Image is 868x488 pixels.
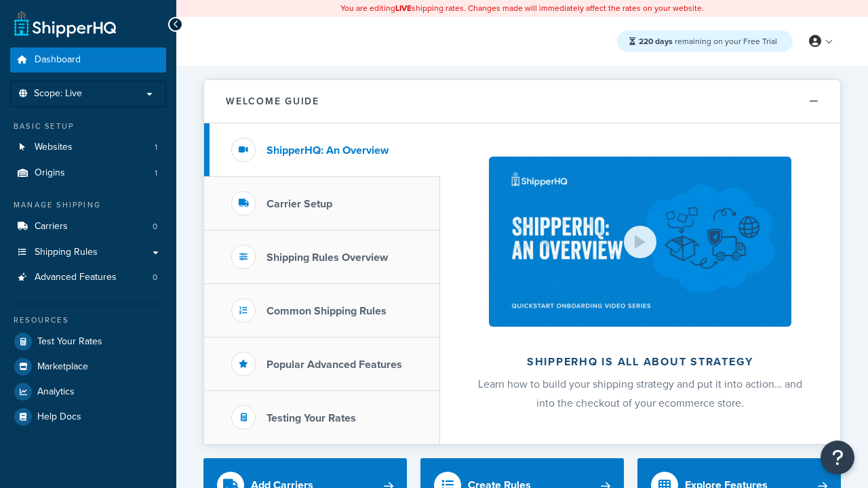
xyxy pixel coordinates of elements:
[478,376,802,411] span: Learn how to build your shipping strategy and put it into action… and into the checkout of your e...
[10,214,166,239] a: Carriers0
[10,265,166,290] a: Advanced Features0
[204,80,840,123] button: Welcome Guide
[10,121,166,132] div: Basic Setup
[267,144,389,157] h3: ShipperHQ: An Overview
[10,314,166,326] div: Resources
[639,35,777,47] span: remaining on your Free Trial
[37,386,75,398] span: Analytics
[10,354,166,379] a: Marketplace
[155,142,157,153] span: 1
[10,405,166,429] a: Help Docs
[37,336,102,348] span: Test Your Rates
[10,329,166,354] a: Test Your Rates
[10,135,166,160] li: Websites
[10,265,166,290] li: Advanced Features
[35,272,117,283] span: Advanced Features
[37,411,81,423] span: Help Docs
[153,221,157,232] span: 0
[35,247,98,258] span: Shipping Rules
[821,441,854,474] button: Open Resource Center
[395,2,412,14] b: LIVE
[267,412,356,424] h3: Testing Your Rates
[10,240,166,265] a: Shipping Rules
[155,167,157,179] span: 1
[34,88,82,100] span: Scope: Live
[10,161,166,186] li: Origins
[35,221,68,232] span: Carriers
[35,54,81,66] span: Dashboard
[10,47,166,73] a: Dashboard
[226,96,319,106] h2: Welcome Guide
[267,359,402,371] h3: Popular Advanced Features
[10,380,166,404] a: Analytics
[267,198,332,210] h3: Carrier Setup
[10,214,166,239] li: Carriers
[267,305,387,317] h3: Common Shipping Rules
[37,361,88,373] span: Marketplace
[476,356,804,368] h2: ShipperHQ is all about strategy
[35,167,65,179] span: Origins
[639,35,673,47] strong: 220 days
[10,199,166,211] div: Manage Shipping
[10,135,166,160] a: Websites1
[153,272,157,283] span: 0
[35,142,73,153] span: Websites
[489,157,791,327] img: ShipperHQ is all about strategy
[10,161,166,186] a: Origins1
[267,251,388,264] h3: Shipping Rules Overview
